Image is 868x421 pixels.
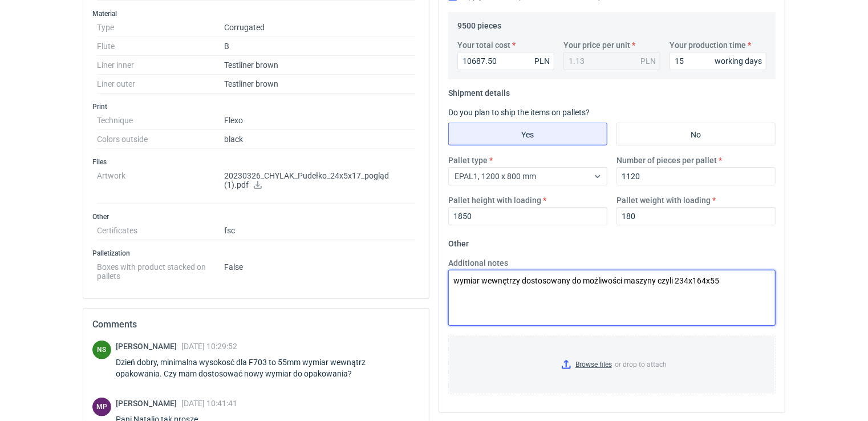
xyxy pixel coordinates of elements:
dd: black [224,130,415,149]
label: Number of pieces per pallet [616,155,717,166]
dt: Artwork [97,167,224,204]
h3: Material [92,9,420,18]
dd: B [224,37,415,56]
span: [DATE] 10:41:41 [181,399,237,408]
span: EPAL1, 1200 x 800 mm [455,172,536,181]
label: or drop to attach [449,335,775,394]
h3: Other [92,212,420,221]
dt: Liner inner [97,56,224,75]
div: Natalia Stępak [92,341,111,359]
input: 0 [616,207,776,225]
label: Do you plan to ship the items on pallets? [448,108,590,117]
dt: Liner outer [97,75,224,94]
div: PLN [534,55,550,67]
input: 0 [457,52,554,70]
input: 0 [616,167,776,185]
span: [PERSON_NAME] [116,399,181,408]
h3: Print [92,102,420,111]
label: Yes [448,123,607,145]
span: [DATE] 10:29:52 [181,342,237,351]
dd: Testliner brown [224,75,415,94]
span: [PERSON_NAME] [116,342,181,351]
input: 0 [448,207,607,225]
legend: 9500 pieces [457,17,501,30]
label: No [616,123,776,145]
label: Pallet type [448,155,488,166]
div: working days [715,55,762,67]
label: Additional notes [448,257,508,269]
h2: Comments [92,318,420,331]
label: Pallet height with loading [448,195,541,206]
label: Your price per unit [563,39,630,51]
dt: Flute [97,37,224,56]
dd: Corrugated [224,18,415,37]
figcaption: NS [92,341,111,359]
label: Your production time [670,39,746,51]
dd: Flexo [224,111,415,130]
input: 0 [670,52,766,70]
figcaption: MP [92,398,111,416]
dt: Colors outside [97,130,224,149]
textarea: wymiar wewnętrzy dostosowany do możliwości maszyny czyli 234x164x55 [448,270,776,326]
legend: Other [448,234,469,248]
legend: Shipment details [448,84,510,98]
p: 20230326_CHYLAK_Pudełko_24x5x17_pogląd (1).pdf [224,171,415,191]
h3: Files [92,157,420,167]
dt: Boxes with product stacked on pallets [97,258,224,281]
div: PLN [640,55,656,67]
dd: fsc [224,221,415,240]
label: Pallet weight with loading [616,195,711,206]
div: Dzień dobry, minimalna wysokosć dla F703 to 55mm wymiar wewnątrz opakowania. Czy mam dostosować n... [116,357,420,379]
h3: Palletization [92,249,420,258]
dt: Technique [97,111,224,130]
dd: False [224,258,415,281]
label: Your total cost [457,39,510,51]
dt: Certificates [97,221,224,240]
dd: Testliner brown [224,56,415,75]
div: Michał Palasek [92,398,111,416]
dt: Type [97,18,224,37]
